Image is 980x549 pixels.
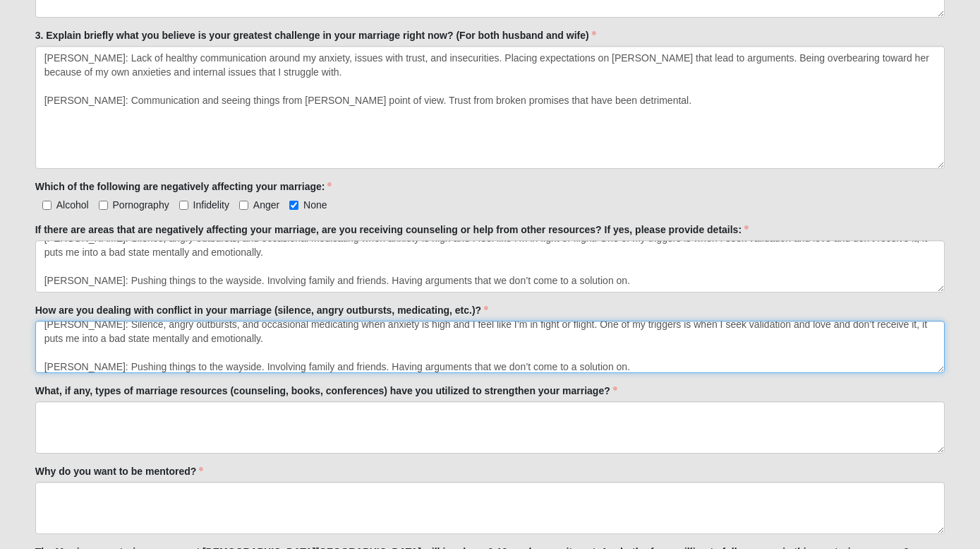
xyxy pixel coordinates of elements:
label: 3. Explain briefly what you believe is your greatest challenge in your marriage right now? (For b... [35,28,596,42]
input: Infidelity [179,201,188,210]
span: Infidelity [193,199,229,211]
span: Anger [253,199,279,211]
input: Alcohol [42,201,52,210]
span: Alcohol [56,199,89,211]
input: Pornography [99,201,108,210]
label: Why do you want to be mentored? [35,464,204,478]
span: Pornography [113,199,169,211]
span: None [303,199,327,211]
input: None [289,201,298,210]
input: Anger [239,201,248,210]
label: How are you dealing with conflict in your marriage (silence, angry outbursts, medicating, etc.)? [35,303,488,317]
label: What, if any, types of marriage resources (counseling, books, conferences) have you utilized to s... [35,384,617,398]
label: If there are areas that are negatively affecting your marriage, are you receiving counseling or h... [35,223,749,237]
label: Which of the following are negatively affecting your marriage: [35,179,332,194]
